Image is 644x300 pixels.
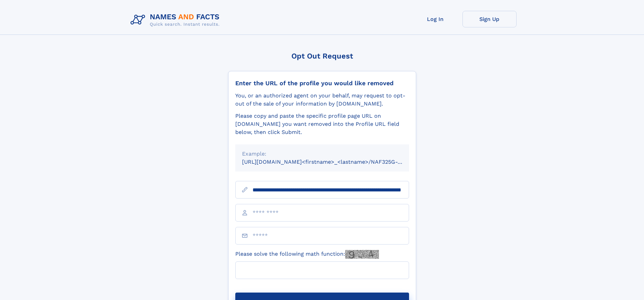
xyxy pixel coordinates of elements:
[408,11,462,27] a: Log In
[228,52,416,60] div: Opt Out Request
[235,250,379,259] label: Please solve the following math function:
[462,11,517,27] a: Sign Up
[235,79,409,87] div: Enter the URL of the profile you would like removed
[242,159,422,165] small: [URL][DOMAIN_NAME]<firstname>_<lastname>/NAF325G-xxxxxxxx
[235,112,409,136] div: Please copy and paste the specific profile page URL on [DOMAIN_NAME] you want removed into the Pr...
[128,11,225,29] img: Logo Names and Facts
[242,150,402,158] div: Example:
[235,92,409,108] div: You, or an authorized agent on your behalf, may request to opt-out of the sale of your informatio...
